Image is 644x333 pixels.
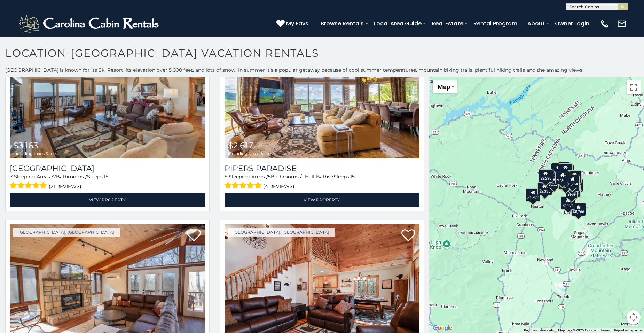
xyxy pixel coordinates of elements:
[538,169,553,183] div: $2,298
[428,17,467,30] a: Real Estate
[558,163,573,177] div: $2,256
[10,173,13,180] span: 7
[431,324,454,333] a: Open this area in Google Maps (opens a new window)
[627,310,641,324] button: Map camera controls
[10,28,205,158] a: Southern Star Lodge $3,163 including taxes & fees
[17,13,162,34] img: White-1-2.png
[547,175,561,188] div: $2,230
[433,80,457,93] button: Change map style
[567,178,582,191] div: $1,209
[317,17,367,30] a: Browse Rentals
[551,163,566,176] div: $1,887
[225,173,420,191] div: Sleeping Areas / Bathrooms / Sleeps:
[438,83,450,91] span: Map
[104,173,108,180] span: 15
[600,328,610,332] a: Terms
[526,188,540,202] div: $1,592
[268,173,271,180] span: 5
[10,164,205,173] a: [GEOGRAPHIC_DATA]
[225,28,420,158] img: Pipers Paradise
[13,228,120,237] a: [GEOGRAPHIC_DATA], [GEOGRAPHIC_DATA]
[225,164,420,173] a: Pipers Paradise
[566,185,578,199] div: $939
[569,184,581,197] div: $656
[431,324,454,333] img: Google
[571,203,586,216] div: $5,766
[286,19,308,28] span: My Favs
[276,19,310,28] a: My Favs
[228,228,335,237] a: [GEOGRAPHIC_DATA], [GEOGRAPHIC_DATA]
[187,229,201,243] a: Add to favorites
[370,17,425,30] a: Local Area Guide
[225,193,420,207] a: View Property
[302,173,333,180] span: 1 Half Baths /
[561,196,575,210] div: $1,271
[228,140,253,150] span: $2,617
[627,80,641,94] button: Toggle fullscreen view
[565,175,579,188] div: $1,754
[537,182,552,195] div: $2,335
[350,173,355,180] span: 15
[10,173,205,191] div: Sleeping Areas / Bathrooms / Sleeps:
[558,162,570,175] div: $847
[10,193,205,207] a: View Property
[225,28,420,158] a: Pipers Paradise $2,617 including taxes & fees
[524,328,554,333] button: Keyboard shortcuts
[617,19,627,29] img: mail-regular-white.png
[13,140,38,150] span: $3,163
[263,182,294,191] span: (4 reviews)
[53,173,56,180] span: 7
[401,229,415,243] a: Add to favorites
[13,151,58,156] span: including taxes & fees
[228,151,273,156] span: including taxes & fees
[524,17,548,30] a: About
[49,182,81,191] span: (21 reviews)
[600,19,610,29] img: phone-regular-white.png
[10,28,205,158] img: Southern Star Lodge
[551,17,593,30] a: Owner Login
[555,171,570,184] div: $2,617
[10,164,205,173] h3: Southern Star Lodge
[470,17,521,30] a: Rental Program
[225,173,227,180] span: 5
[614,328,642,332] a: Report a map error
[567,170,582,184] div: $1,199
[558,328,596,332] span: Map data ©2025 Google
